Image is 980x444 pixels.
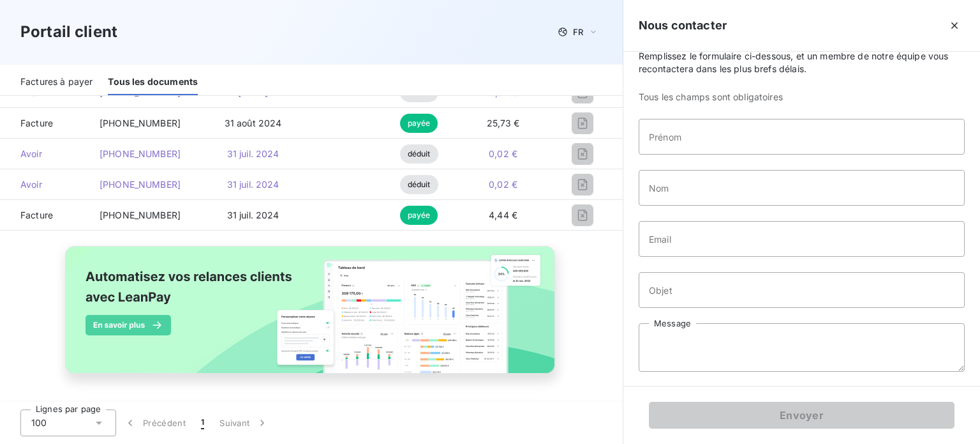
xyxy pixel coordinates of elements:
span: Avoir [10,178,79,191]
input: placeholder [639,170,965,206]
span: [PHONE_NUMBER] [100,118,181,128]
span: déduit [400,175,438,194]
span: Facture [10,209,79,222]
input: placeholder [639,221,965,257]
span: 0,02 € [489,148,517,159]
span: Remplissez le formulaire ci-dessous, et un membre de notre équipe vous recontactera dans les plus... [639,50,965,75]
span: Facture [10,117,79,130]
span: 31 juil. 2024 [227,210,279,220]
span: 25,73 € [487,118,520,128]
span: [PHONE_NUMBER] [100,87,181,98]
span: payée [400,206,438,225]
span: 100 [31,417,47,429]
div: Factures à payer [20,69,93,96]
input: placeholder [639,272,965,308]
span: [PHONE_NUMBER] [100,148,181,159]
span: 31 août 2024 [225,118,282,128]
span: [PHONE_NUMBER] [100,179,181,190]
div: Tous les documents [108,69,198,96]
button: Envoyer [649,402,954,429]
h5: Nous contacter [639,17,727,34]
span: FR [573,27,583,37]
input: placeholder [639,119,965,155]
button: Suivant [212,410,276,436]
button: 1 [193,410,212,436]
span: [PHONE_NUMBER] [100,210,181,220]
span: payée [400,114,438,133]
span: 31 juil. 2024 [227,179,279,190]
button: Précédent [116,410,193,436]
span: [DATE] [238,87,268,98]
span: 1 [201,417,204,429]
img: banner [54,238,569,395]
span: 0,02 € [489,179,517,190]
span: 0,05 € [489,87,517,98]
h3: Portail client [20,20,117,43]
span: Tous les champs sont obligatoires [639,91,965,103]
span: 31 juil. 2024 [227,148,279,159]
span: déduit [400,144,438,164]
span: 4,44 € [489,210,517,220]
span: Avoir [10,148,79,160]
